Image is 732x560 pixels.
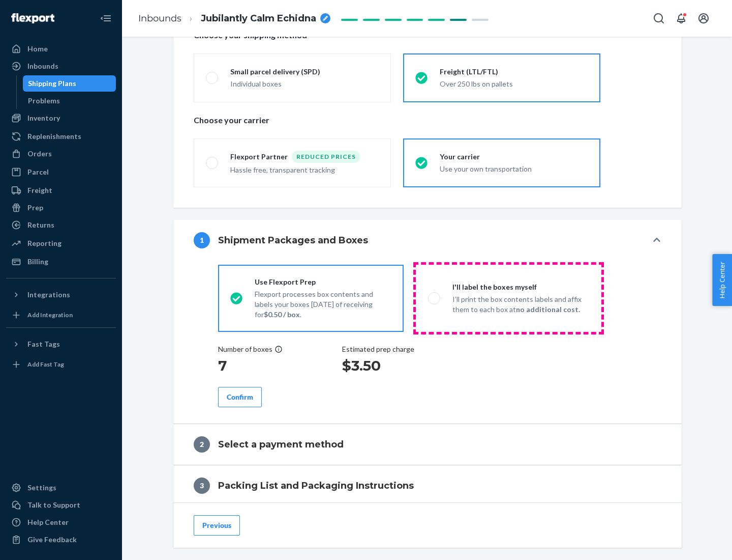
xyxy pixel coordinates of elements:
a: Help Center [6,514,116,530]
div: Over 250 lbs on pallets [440,79,588,89]
div: Parcel [27,167,49,177]
button: Fast Tags [6,336,116,352]
a: Settings [6,480,116,496]
button: 2Select a payment method [173,424,682,465]
span: Jubilantly Calm Echidna [201,12,316,25]
h1: $3.50 [342,356,414,375]
div: Inventory [27,113,60,123]
div: 3 [194,478,210,494]
button: 1Shipment Packages and Boxes [173,220,682,261]
div: Prep [27,203,43,213]
button: Give Feedback [6,531,116,548]
p: Flexport processes box contents and labels your boxes [DATE] of receiving for . [255,289,391,320]
a: Prep [6,200,116,216]
div: Confirm [227,392,253,402]
button: Open Search Box [649,8,669,29]
button: Help Center [712,254,732,306]
div: Number of boxes [218,344,283,354]
button: 3Packing List and Packaging Instructions [173,465,682,506]
div: Add Integration [27,311,73,319]
img: Flexport logo [11,13,54,23]
a: Freight [6,182,116,199]
div: Settings [27,483,56,493]
div: Your carrier [440,152,588,162]
a: Reporting [6,235,116,251]
div: Freight (LTL/FTL) [440,67,588,77]
a: Returns [6,217,116,233]
div: Freight [27,185,52,195]
a: Talk to Support [6,497,116,513]
div: Flexport Partner [230,152,292,162]
button: Confirm [218,387,262,407]
div: Home [27,44,48,54]
h4: Packing List and Packaging Instructions [218,479,414,492]
a: Inbounds [138,13,181,24]
button: Open notifications [671,8,691,29]
a: Parcel [6,164,116,180]
a: Replenishments [6,128,116,145]
div: Use your own transportation [440,164,588,174]
button: Previous [194,515,240,536]
a: Inventory [6,110,116,126]
a: Add Fast Tag [6,356,116,373]
div: Orders [27,149,52,159]
p: Estimated prep charge [342,344,414,354]
a: Inbounds [6,58,116,74]
div: Help Center [27,517,69,527]
div: Problems [28,96,60,106]
div: Shipping Plans [28,78,76,89]
div: Individual boxes [230,79,379,89]
div: Give Feedback [27,535,77,545]
div: Reduced prices [292,151,360,163]
a: Billing [6,254,116,270]
button: Open account menu [693,8,714,29]
h4: Select a payment method [218,438,344,451]
div: Small parcel delivery (SPD) [230,67,379,77]
div: 1 [194,232,210,248]
a: Problems [23,93,116,109]
div: Use Flexport Prep [255,277,391,287]
strong: $0.50 / box [264,310,300,319]
p: I’ll print the box contents labels and affix them to each box at [452,294,589,315]
div: Talk to Support [27,500,80,510]
h1: 7 [218,356,283,375]
div: Integrations [27,290,70,300]
div: I'll label the boxes myself [452,282,589,292]
div: Add Fast Tag [27,360,64,369]
div: Replenishments [27,131,81,142]
button: Close Navigation [96,8,116,29]
div: Returns [27,220,54,230]
div: Reporting [27,238,62,248]
ol: breadcrumbs [130,4,339,34]
a: Shipping Plans [23,75,116,92]
a: Orders [6,146,116,162]
div: 2 [194,436,210,453]
p: Choose your carrier [194,115,661,126]
div: Hassle free, transparent tracking [230,165,379,175]
button: Integrations [6,287,116,303]
div: Billing [27,257,48,267]
div: Fast Tags [27,339,60,349]
div: Inbounds [27,61,58,71]
strong: no additional cost. [516,305,580,314]
a: Home [6,41,116,57]
h4: Shipment Packages and Boxes [218,234,368,247]
a: Add Integration [6,307,116,323]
